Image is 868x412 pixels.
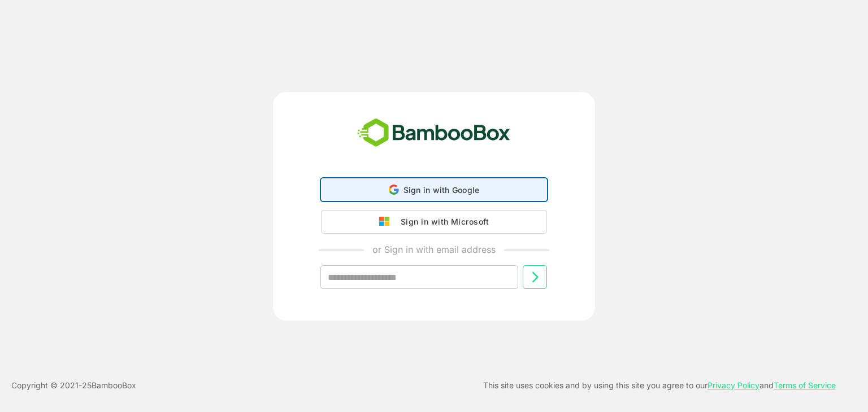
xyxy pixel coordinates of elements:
[395,214,489,229] div: Sign in with Microsoft
[483,379,836,392] p: This site uses cookies and by using this site you agree to our and
[351,115,517,152] img: bamboobox
[708,380,759,390] a: Privacy Policy
[774,380,836,390] a: Terms of Service
[11,379,136,392] p: Copyright © 2021- 25 BambooBox
[403,185,480,195] span: Sign in with Google
[372,243,496,256] p: or Sign in with email address
[321,210,547,234] button: Sign in with Microsoft
[379,217,395,227] img: google
[321,178,547,201] div: Sign in with Google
